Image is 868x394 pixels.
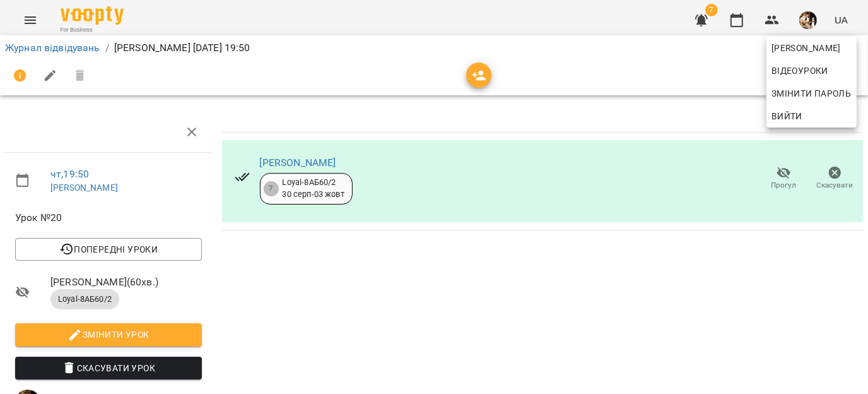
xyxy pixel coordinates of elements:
span: [PERSON_NAME] [771,40,852,56]
span: Відеоуроки [771,63,828,78]
span: Змінити пароль [771,86,852,101]
a: Змінити пароль [766,82,857,105]
span: Вийти [771,109,802,124]
a: Відеоуроки [766,59,833,82]
button: Вийти [766,105,857,128]
a: [PERSON_NAME] [766,37,857,59]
